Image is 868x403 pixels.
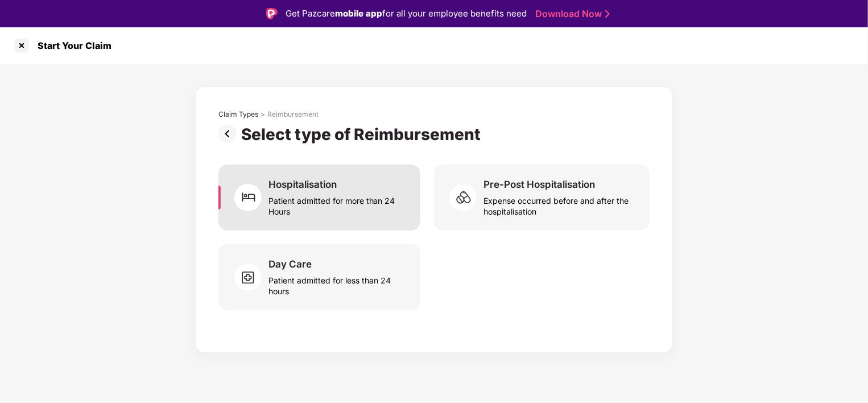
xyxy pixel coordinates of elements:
div: Reimbursement [267,110,319,119]
div: Day Care [268,258,312,270]
strong: mobile app [335,8,382,19]
img: svg+xml;base64,PHN2ZyBpZD0iUHJldi0zMngzMiIgeG1sbnM9Imh0dHA6Ly93d3cudzMub3JnLzIwMDAvc3ZnIiB3aWR0aD... [218,125,241,143]
div: Select type of Reimbursement [241,125,485,144]
img: svg+xml;base64,PHN2ZyB4bWxucz0iaHR0cDovL3d3dy53My5vcmcvMjAwMC9zdmciIHdpZHRoPSI2MCIgaGVpZ2h0PSI2MC... [234,180,268,215]
div: Claim Types [218,110,258,119]
img: svg+xml;base64,PHN2ZyB4bWxucz0iaHR0cDovL3d3dy53My5vcmcvMjAwMC9zdmciIHdpZHRoPSI2MCIgaGVpZ2h0PSI1OC... [449,180,483,215]
div: Hospitalisation [268,178,337,191]
div: Patient admitted for less than 24 hours [268,270,407,297]
div: Start Your Claim [31,40,111,51]
div: Pre-Post Hospitalisation [483,178,595,191]
div: Patient admitted for more than 24 Hours [268,191,407,217]
div: Expense occurred before and after the hospitalisation [483,191,636,217]
a: Download Now [535,8,606,20]
img: Stroke [605,8,610,20]
img: svg+xml;base64,PHN2ZyB4bWxucz0iaHR0cDovL3d3dy53My5vcmcvMjAwMC9zdmciIHdpZHRoPSI2MCIgaGVpZ2h0PSI1OC... [234,260,268,294]
div: Get Pazcare for all your employee benefits need [286,7,527,20]
img: Logo [266,8,278,19]
div: > [261,110,265,119]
